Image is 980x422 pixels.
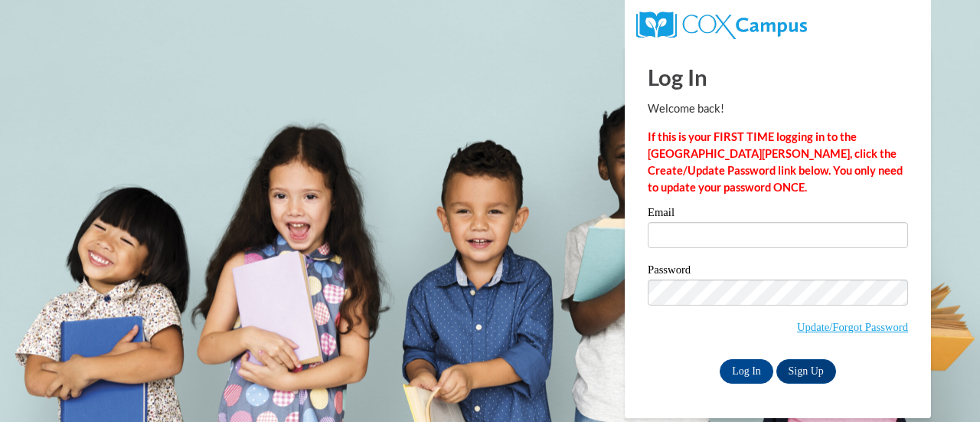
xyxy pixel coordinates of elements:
a: COX Campus [636,18,807,31]
img: COX Campus [636,11,807,39]
label: Password [648,264,908,280]
input: Log In [720,359,773,384]
a: Sign Up [776,359,836,384]
strong: If this is your FIRST TIME logging in to the [GEOGRAPHIC_DATA][PERSON_NAME], click the Create/Upd... [648,130,903,194]
h1: Log In [648,61,908,93]
a: Update/Forgot Password [797,321,908,333]
p: Welcome back! [648,100,908,117]
label: Email [648,207,908,222]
